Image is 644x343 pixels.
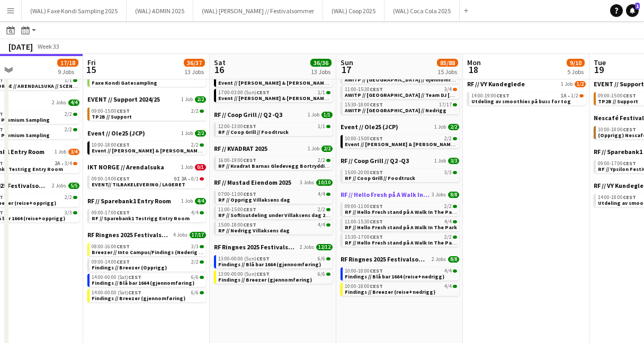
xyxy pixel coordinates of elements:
[92,147,234,154] span: Event // Guro & Nils 50 // Innkjøp
[316,244,333,250] span: 12/12
[218,89,330,101] a: 17:00-03:00 (Sun)CEST1/1Event // [PERSON_NAME] & [PERSON_NAME] 50 // Gjennomføring
[598,127,636,132] span: 10:00-18:00
[256,255,270,262] span: CEST
[467,80,586,88] a: RF // VY Kundeglede1 Job1/2
[370,135,383,142] span: CEST
[92,113,132,120] span: TP2B // Support
[87,58,96,67] span: Fri
[345,107,446,114] span: AWITP // Oslo // Nedrigg
[190,232,206,238] span: 17/17
[561,93,567,98] span: 1A
[370,203,383,210] span: CEST
[214,178,333,243] div: RF // Mustad Eiendom 20253 Jobs10/1007:00-11:00CEST4/4RF // Opprigg Villaksens dag11:00-15:00CEST...
[370,233,383,240] span: CEST
[92,279,194,286] span: Findings // Blå bar 1664 (gjennomføring)
[214,145,333,152] a: RF // KVADRAT 20251 Job2/2
[453,171,457,174] span: 3/3
[92,295,185,302] span: Findings // Breezer (gjennomføring)
[191,176,199,182] span: 0/1
[214,243,298,251] span: RF Ringnes 2025 Festivalsommer
[341,123,398,131] span: Event // Ole25 (JCP)
[35,42,61,50] span: Week 33
[191,142,199,148] span: 2/2
[218,158,256,163] span: 16:00-19:00
[318,192,325,197] span: 4/4
[256,270,270,277] span: CEST
[218,261,321,268] span: Findings // Blå bar 1664 (gjennomføring)
[65,78,72,83] span: 1/1
[92,181,185,188] span: EVENT// TILBAKELEVERING / LAGERET
[73,162,77,165] span: 3/4
[87,231,206,304] div: RF Ringnes 2025 Festivalsommer4 Jobs17/1708:00-16:00CEST3/3Breezer // Into Campus/Findings (Neder...
[467,80,525,88] span: RF // VY Kundeglede
[318,158,325,163] span: 2/2
[318,207,325,212] span: 2/2
[341,123,459,131] a: Event // Ole25 (JCP)1 Job2/2
[92,210,130,215] span: 09:00-17:00
[92,244,130,249] span: 08:00-16:00
[92,79,157,86] span: Faxe Kondi Gatesampling
[345,288,435,295] span: Findings // Breezer (reise+nedrigg)
[87,95,206,129] div: EVENT // Support 2024/251 Job2/209:00-15:00CEST2/2TP2B // Support
[471,92,584,104] a: 14:00-19:00CEST1A•1/2Utdeling av smoothies på buss for tog
[87,163,164,171] span: IKT NORGE // Arendalsuka
[92,290,141,295] span: 14:00-00:00 (Sat)
[467,80,586,107] div: RF // VY Kundeglede1 Job1/214:00-19:00CEST1A•1/2Utdeling av smoothies på buss for tog
[181,176,187,182] span: 3A
[444,87,452,92] span: 3/4
[345,239,482,246] span: RF // Hello Fresh stand på A Walk In The Park / Nedrigg
[117,243,130,250] span: CEST
[341,58,353,67] span: Sun
[218,192,256,197] span: 07:00-11:00
[370,267,383,274] span: CEST
[200,110,204,113] span: 2/2
[214,111,282,119] span: RF // Coop Grill // Q2 -Q3
[345,224,457,231] span: RF // Hello Fresh stand på A Walk In The Park
[173,232,187,238] span: 4 Jobs
[193,1,323,21] button: (WAL) [PERSON_NAME] // Festivalsommer
[214,178,333,186] a: RF // Mustad Eiendom 20253 Jobs10/10
[341,191,459,198] a: RF // Hello Fresh på A Walk In The Park3 Jobs8/8
[432,192,446,198] span: 3 Jobs
[87,95,206,103] a: EVENT // Support 2024/251 Job2/2
[218,255,330,267] a: 13:00-00:00 (Sun)CEST6/6Findings // Blå bar 1664 (gjennomføring)
[87,197,206,205] a: RF // Sparebank1 Entry Room1 Job4/4
[191,210,199,215] span: 4/4
[567,59,585,67] span: 9/10
[384,1,460,21] button: (WAL) Coca Cola 2025
[184,59,205,67] span: 36/37
[218,95,381,102] span: Event // Guro & Nils 50 // Gjennomføring
[571,93,578,98] span: 1/2
[243,191,256,197] span: CEST
[87,163,206,171] a: IKT NORGE // Arendalsuka1 Job0/1
[341,255,430,263] span: RF Ringnes 2025 Festivalsommer
[318,90,325,95] span: 1/1
[87,129,206,163] div: Event // Ole25 (JCP)1 Job2/210:00-18:00CEST2/2Event // [PERSON_NAME] & [PERSON_NAME] 50 // Innkjøp
[218,74,330,86] a: 09:00-17:00CEST2/2Event // [PERSON_NAME] & [PERSON_NAME] 50 // Opprigg
[243,221,256,228] span: CEST
[345,234,383,240] span: 15:30-17:00
[87,129,206,137] a: Event // Ole25 (JCP)1 Job2/2
[598,195,636,200] span: 14:00-18:00
[370,283,383,290] span: CEST
[214,111,333,119] a: RF // Coop Grill // Q2 -Q31 Job1/1
[92,274,204,286] a: 14:00-00:00 (Sat)CEST6/6Findings // Blå bar 1664 (gjennomføring)
[87,231,206,239] a: RF Ringnes 2025 Festivalsommer4 Jobs17/17
[341,157,459,191] div: RF // Coop Grill // Q2 -Q31 Job3/315:00-20:00CEST3/3RF // Coop Grill // Foodtruck
[128,289,141,296] span: CEST
[318,124,325,129] span: 1/1
[318,222,325,228] span: 4/4
[326,125,330,128] span: 1/1
[127,1,193,21] button: (WAL) ADMIN 2025
[345,218,457,230] a: 11:00-15:30CEST4/4RF // Hello Fresh stand på A Walk In The Park
[218,196,290,203] span: RF // Opprigg Villaksens dag
[318,256,325,261] span: 6/6
[370,101,383,108] span: CEST
[444,136,452,141] span: 2/2
[87,129,145,137] span: Event // Ole25 (JCP)
[444,268,452,274] span: 4/4
[345,268,383,274] span: 10:00-18:00
[191,259,199,265] span: 2/2
[214,145,333,178] div: RF // KVADRAT 20251 Job2/216:00-19:00CEST2/2RF // Kvadrat Barnas Gledevegg Bortrydding
[87,95,160,103] span: EVENT // Support 2024/25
